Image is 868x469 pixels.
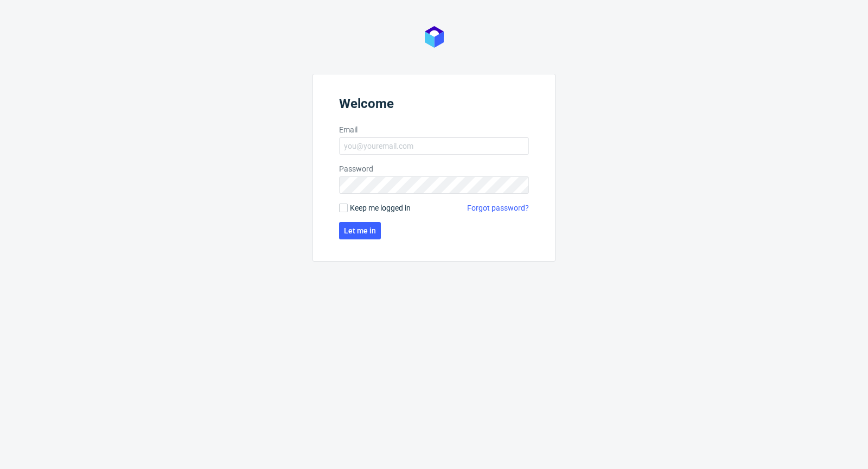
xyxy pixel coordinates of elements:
input: you@youremail.com [339,137,529,155]
span: Let me in [344,227,376,234]
a: Forgot password? [467,202,529,213]
label: Password [339,163,529,174]
header: Welcome [339,96,529,116]
button: Let me in [339,222,381,239]
span: Keep me logged in [350,202,411,213]
label: Email [339,124,529,135]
